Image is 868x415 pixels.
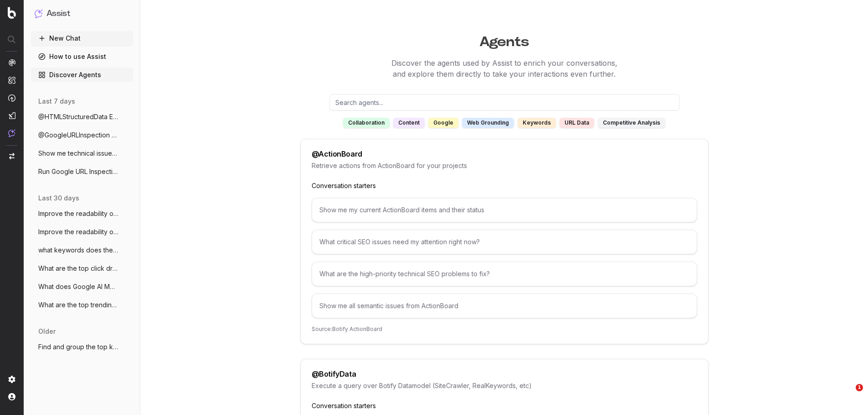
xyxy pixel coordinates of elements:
button: Run Google URL Inspection for [URL] [31,164,133,179]
button: @GoogleURLInspection Run Google URL Insp [31,128,133,142]
span: Find and group the top keywords for samp [38,342,118,352]
span: What does Google AI Mode say about 'clon [38,282,118,291]
a: How to use Assist [31,49,133,64]
img: Analytics [8,59,15,66]
div: content [393,118,425,128]
span: what keywords does the following page ra [38,246,118,255]
p: Source: Botify ActionBoard [312,326,697,333]
span: Improve the readability of [URL] [38,227,118,236]
img: Studio [8,112,15,119]
button: Improve the readability of Designing a T [31,206,133,221]
img: Switch project [9,153,15,159]
img: Botify logo [8,7,16,19]
span: Improve the readability of Designing a T [38,209,118,218]
a: Discover Agents [31,68,133,82]
p: Retrieve actions from ActionBoard for your projects [312,161,697,170]
span: What are the top click driving keywords [38,264,118,273]
div: @ ActionBoard [312,150,362,158]
button: Show me technical issues with this page: [31,146,133,161]
div: web grounding [462,118,514,128]
button: Assist [35,7,129,20]
span: last 7 days [38,97,75,106]
div: Show me all semantic issues from ActionBoard [312,294,697,318]
span: What are the top trending topics for gen [38,300,118,310]
button: What are the top trending topics for gen [31,298,133,312]
input: Search agents... [329,94,679,110]
button: @HTMLStructuredData Extract the structur [31,110,133,124]
img: Setting [8,376,15,383]
p: Discover the agents used by Assist to enrich your conversations, and explore them directly to tak... [154,58,854,79]
h1: Agents [154,29,854,50]
iframe: Intercom live chat [837,384,859,406]
img: Assist [8,129,15,137]
div: Show me my current ActionBoard items and their status [312,198,697,222]
button: New Chat [31,31,133,46]
div: What are the high-priority technical SEO problems to fix? [312,262,697,286]
p: Execute a query over Botify Datamodel (SiteCrawler, RealKeywords, etc) [312,381,697,390]
div: @ BotifyData [312,370,356,378]
button: What does Google AI Mode say about 'clon [31,279,133,294]
button: What are the top click driving keywords [31,261,133,276]
span: 1 [856,384,863,391]
button: what keywords does the following page ra [31,243,133,257]
div: google [428,118,458,128]
p: Conversation starters [312,401,697,410]
h1: Assist [46,7,70,20]
span: older [38,327,56,336]
div: URL data [560,118,594,128]
img: My account [8,393,15,400]
span: @HTMLStructuredData Extract the structur [38,112,118,121]
span: @GoogleURLInspection Run Google URL Insp [38,131,118,140]
img: Activation [8,94,15,102]
span: Run Google URL Inspection for [URL] [38,167,118,176]
button: Find and group the top keywords for samp [31,340,133,354]
button: Improve the readability of [URL] [31,225,133,239]
div: What critical SEO issues need my attention right now? [312,230,697,254]
div: keywords [518,118,556,128]
span: last 30 days [38,194,79,203]
div: competitive analysis [598,118,665,128]
span: Show me technical issues with this page: [38,149,118,158]
div: collaboration [343,118,390,128]
p: Conversation starters [312,181,697,190]
img: Assist [35,9,43,18]
img: Intelligence [8,76,15,84]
